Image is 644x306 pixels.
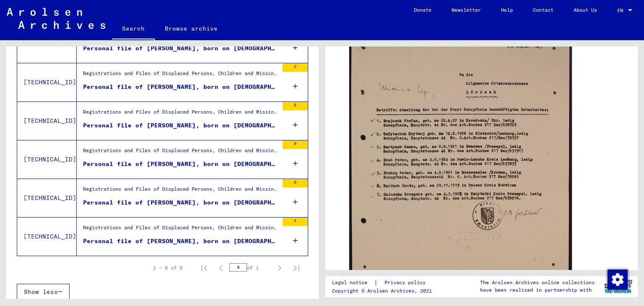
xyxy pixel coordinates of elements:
td: [TECHNICAL_ID] [17,140,77,179]
p: have been realized in partnership with [480,286,595,294]
td: [TECHNICAL_ID] [17,217,77,256]
div: Personal file of [PERSON_NAME], born on [DEMOGRAPHIC_DATA], born in [GEOGRAPHIC_DATA] and of furt... [83,83,278,91]
div: 8 [283,102,308,110]
div: Registrations and Files of Displaced Persons, Children and Missing Persons / Relief Programs of V... [83,70,278,81]
button: First page [196,259,213,276]
div: Registrations and Files of Displaced Persons, Children and Missing Persons / Relief Programs of V... [83,147,278,158]
td: [TECHNICAL_ID] [17,179,77,217]
td: [TECHNICAL_ID] [17,63,77,101]
button: Show less [17,284,70,300]
p: The Arolsen Archives online collections [480,279,595,286]
div: 2 [283,63,308,72]
div: Registrations and Files of Displaced Persons, Children and Missing Persons / Relief Programs of V... [83,224,278,236]
div: Registrations and Files of Displaced Persons, Children and Missing Persons / Relief Programs of V... [83,185,278,197]
a: Privacy policy [378,278,436,287]
button: Previous page [213,259,229,276]
img: yv_logo.png [602,276,634,297]
div: | [332,278,436,287]
div: 4 [283,218,308,226]
span: EN [617,8,626,13]
button: Last page [288,259,305,276]
button: Next page [271,259,288,276]
a: Legal notice [332,278,374,287]
p: Copyright © Arolsen Archives, 2021 [332,287,436,295]
div: Registrations and Files of Displaced Persons, Children and Missing Persons / Relief Programs of V... [83,108,278,120]
div: 1 – 8 of 8 [153,264,182,272]
div: 9 [283,140,308,149]
div: Personal file of [PERSON_NAME], born on [DEMOGRAPHIC_DATA], born in [GEOGRAPHIC_DATA] and of furt... [83,121,278,130]
a: Browse archive [155,18,228,39]
td: [TECHNICAL_ID] [17,101,77,140]
div: of 1 [229,264,271,272]
div: Personal file of [PERSON_NAME], born on [DEMOGRAPHIC_DATA], born in [GEOGRAPHIC_DATA] [83,198,278,207]
div: 6 [283,179,308,187]
a: Search [112,18,155,40]
img: Arolsen_neg.svg [7,8,105,29]
div: Personal file of [PERSON_NAME], born on [DEMOGRAPHIC_DATA], born in [GEOGRAPHIC_DATA] [83,44,278,53]
span: Show less [24,288,58,296]
img: Change consent [608,270,628,290]
div: Personal file of [PERSON_NAME], born on [DEMOGRAPHIC_DATA], born in [GEOGRAPHIC_DATA] [83,237,278,246]
div: Personal file of [PERSON_NAME], born on [DEMOGRAPHIC_DATA], born in [GEOGRAPHIC_DATA] and of furt... [83,160,278,169]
